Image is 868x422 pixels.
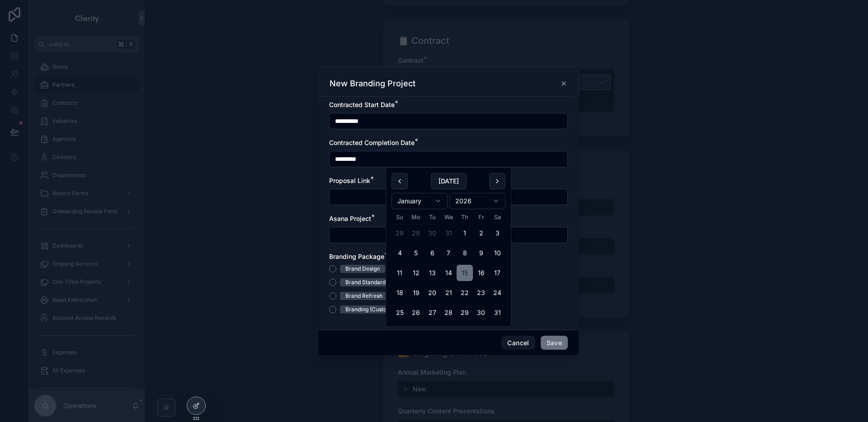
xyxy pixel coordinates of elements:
[501,336,535,350] button: Cancel
[440,285,457,301] button: Wednesday, January 21st, 2026
[392,265,408,281] button: Sunday, January 11th, 2026
[457,225,473,241] button: Thursday, January 1st, 2026
[345,278,403,286] div: Brand Standardization
[457,305,473,321] button: Thursday, January 29th, 2026
[473,245,489,261] button: Friday, January 9th, 2026
[440,305,457,321] button: Wednesday, January 28th, 2026
[473,305,489,321] button: Friday, January 30th, 2026
[408,305,424,321] button: Monday, January 26th, 2026
[440,245,457,261] button: Wednesday, January 7th, 2026
[457,265,473,281] button: Thursday, January 15th, 2026, selected
[408,245,424,261] button: Monday, January 5th, 2026
[329,253,384,260] span: Branding Package
[392,285,408,301] button: Sunday, January 18th, 2026
[408,265,424,281] button: Monday, January 12th, 2026
[440,225,457,241] button: Wednesday, December 31st, 2025
[489,265,505,281] button: Saturday, January 17th, 2026
[457,213,473,221] th: Thursday
[473,265,489,281] button: Friday, January 16th, 2026
[424,265,440,281] button: Tuesday, January 13th, 2026
[473,213,489,221] th: Friday
[392,305,408,321] button: Sunday, January 25th, 2026
[457,285,473,301] button: Thursday, January 22nd, 2026
[329,101,395,108] span: Contracted Start Date
[489,305,505,321] button: Saturday, January 31st, 2026
[424,213,440,221] th: Tuesday
[473,285,489,301] button: Friday, January 23rd, 2026
[408,285,424,301] button: Monday, January 19th, 2026
[408,225,424,241] button: Monday, December 29th, 2025
[345,265,380,273] div: Brand Design
[440,265,457,281] button: Wednesday, January 14th, 2026
[457,245,473,261] button: Thursday, January 8th, 2026
[489,285,505,301] button: Saturday, January 24th, 2026
[345,292,382,300] div: Brand Refresh
[329,139,415,146] span: Contracted Completion Date
[431,173,467,189] button: [DATE]
[424,245,440,261] button: Tuesday, January 6th, 2026
[392,213,408,221] th: Sunday
[329,215,371,222] span: Asana Project
[473,225,489,241] button: Friday, January 2nd, 2026
[440,213,457,221] th: Wednesday
[330,78,415,89] h3: New Branding Project
[329,177,370,184] span: Proposal Link
[392,225,408,241] button: Sunday, December 28th, 2025
[408,213,424,221] th: Monday
[489,225,505,241] button: Saturday, January 3rd, 2026
[424,225,440,241] button: Tuesday, December 30th, 2025
[392,213,505,321] table: January 2026
[541,336,568,350] button: Save
[489,245,505,261] button: Saturday, January 10th, 2026
[489,213,505,221] th: Saturday
[424,305,440,321] button: Tuesday, January 27th, 2026
[424,285,440,301] button: Tuesday, January 20th, 2026
[392,245,408,261] button: Sunday, January 4th, 2026
[345,305,393,314] div: Branding (Custom)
